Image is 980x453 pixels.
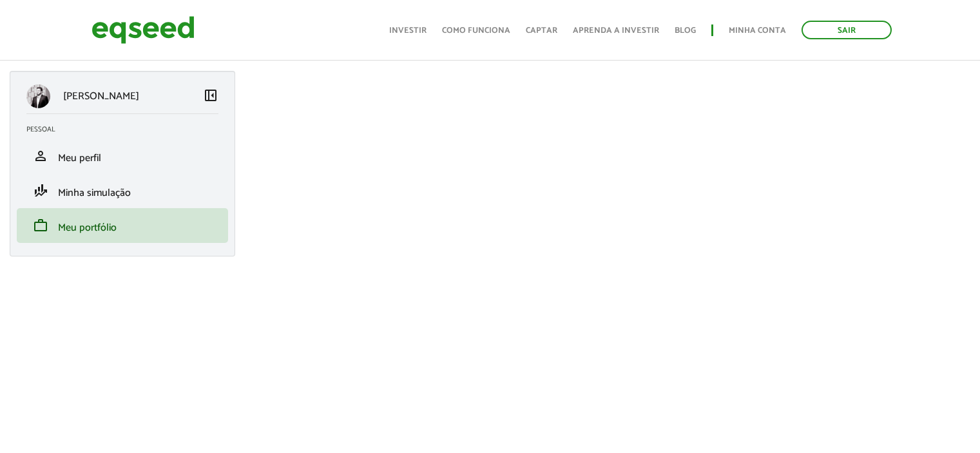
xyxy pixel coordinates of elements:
a: Minha conta [729,26,786,35]
a: Investir [389,26,427,35]
a: personMeu perfil [26,148,218,164]
h2: Pessoal [26,126,228,133]
a: workMeu portfólio [26,218,218,233]
a: Sair [802,21,892,39]
a: Blog [675,26,696,35]
span: left_panel_close [203,88,218,103]
li: Meu portfólio [17,208,228,243]
a: Captar [526,26,557,35]
p: [PERSON_NAME] [63,90,139,102]
span: Meu portfólio [58,219,117,236]
a: Aprenda a investir [573,26,659,35]
span: person [33,148,48,164]
li: Minha simulação [17,173,228,208]
a: Colapsar menu [203,88,218,106]
span: finance_mode [33,183,48,198]
img: EqSeed [91,13,195,47]
a: finance_modeMinha simulação [26,183,218,198]
span: Meu perfil [58,149,101,167]
span: work [33,218,48,233]
a: Como funciona [442,26,510,35]
li: Meu perfil [17,139,228,173]
span: Minha simulação [58,184,131,202]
